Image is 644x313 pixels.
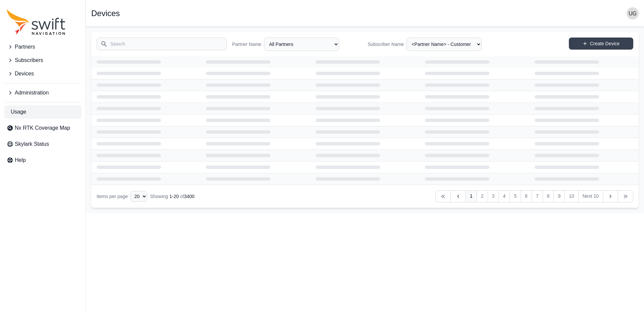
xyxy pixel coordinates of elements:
[543,190,554,202] a: 8
[368,41,404,48] label: Subscriber Name
[4,153,82,167] a: Help
[407,38,482,51] select: Subscriber
[264,38,339,51] select: Partner Name
[578,190,603,202] a: Next 10
[627,7,639,19] img: user photo
[4,137,82,151] a: Skylark Status
[169,194,179,199] span: 1 - 20
[15,140,49,148] span: Skylark Status
[4,67,82,80] button: Devices
[15,43,35,51] span: Partners
[184,194,195,199] span: 3400
[509,190,521,202] a: 5
[91,185,639,208] nav: Table navigation
[553,190,565,202] a: 9
[569,38,633,50] a: Create Device
[521,190,532,202] a: 6
[4,121,82,135] a: Nx RTK Coverage Map
[15,124,70,132] span: Nx RTK Coverage Map
[91,9,120,17] h1: Devices
[15,70,34,78] span: Devices
[97,194,128,199] span: Items per page
[4,105,82,119] a: Usage
[15,56,43,64] span: Subscribers
[130,191,147,202] select: Display Limit
[488,190,499,202] a: 3
[565,190,579,202] a: 10
[532,190,543,202] a: 7
[15,156,26,164] span: Help
[15,89,49,97] span: Administration
[11,108,26,116] span: Usage
[150,193,194,200] div: Showing of
[4,86,82,100] button: Administration
[4,54,82,67] button: Subscribers
[4,40,82,54] button: Partners
[232,41,261,48] label: Partner Name
[466,190,477,202] a: 1
[97,38,227,50] input: Search
[477,190,488,202] a: 2
[498,190,510,202] a: 4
